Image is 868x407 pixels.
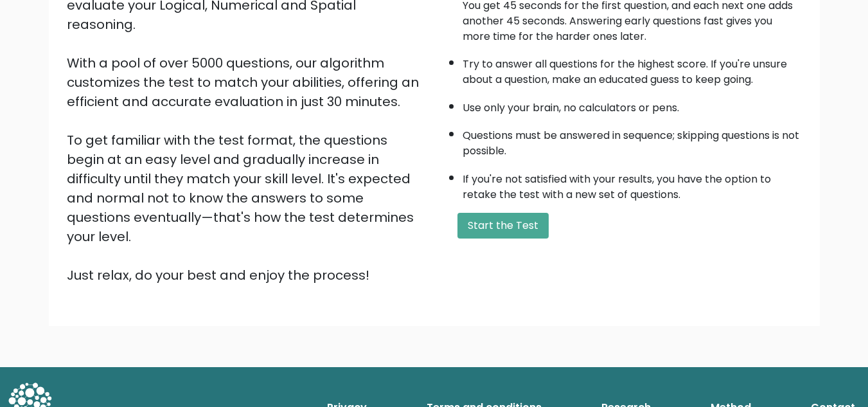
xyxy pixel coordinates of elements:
li: Use only your brain, no calculators or pens. [463,94,802,116]
li: Questions must be answered in sequence; skipping questions is not possible. [463,122,802,159]
li: Try to answer all questions for the highest score. If you're unsure about a question, make an edu... [463,50,802,87]
button: Start the Test [457,213,549,239]
li: If you're not satisfied with your results, you have the option to retake the test with a new set ... [463,165,802,203]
